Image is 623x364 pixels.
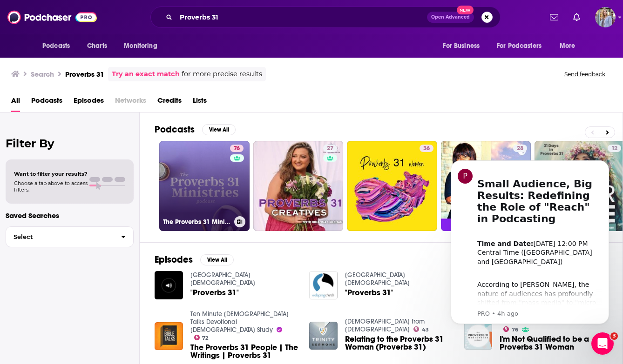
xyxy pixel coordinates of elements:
[569,9,584,25] a: Show notifications dropdown
[6,234,114,240] span: Select
[155,124,236,135] a: PodcastsView All
[6,137,134,150] h2: Filter By
[611,144,617,153] span: 12
[512,328,518,332] span: 76
[14,171,88,177] span: Want to filter your results?
[497,40,542,53] span: For Podcasters
[437,152,623,330] iframe: Intercom notifications message
[253,141,344,231] a: 27
[202,124,236,135] button: View All
[323,145,337,152] a: 27
[65,70,104,79] h3: Proverbs 31
[190,289,239,297] a: "Proverbs 31"
[443,40,480,53] span: For Business
[553,37,587,55] button: open menu
[309,271,338,299] img: "Proverbs 31"
[595,7,616,27] img: User Profile
[202,336,208,340] span: 72
[14,180,88,193] span: Choose a tab above to access filters.
[176,10,427,25] input: Search podcasts, credits, & more...
[74,93,104,112] a: Episodes
[194,335,209,340] a: 72
[7,8,97,26] img: Podchaser - Follow, Share and Rate Podcasts
[560,40,576,53] span: More
[87,40,107,53] span: Charts
[11,93,20,112] a: All
[491,37,555,55] button: open menu
[155,271,183,299] img: "Proverbs 31"
[6,211,134,220] p: Saved Searches
[562,70,608,78] button: Send feedback
[182,69,262,79] span: for more precise results
[190,344,298,359] a: The Proverbs 31 People | The Writings | Proverbs 31
[163,218,230,226] h3: The Proverbs 31 Ministries Podcast
[413,326,429,332] a: 43
[420,145,433,152] a: 36
[431,15,470,20] span: Open Advanced
[345,289,393,297] a: "Proverbs 31"
[517,144,523,153] span: 28
[155,254,193,265] h2: Episodes
[155,124,195,135] h2: Podcasts
[327,144,333,153] span: 27
[441,141,531,231] a: 28
[155,254,234,265] a: EpisodesView All
[345,335,453,351] a: Relating to the Proverbs 31 Woman (Proverbs 31)
[157,93,182,112] span: Credits
[591,332,614,355] iframe: Intercom live chat
[124,40,157,53] span: Monitoring
[500,335,608,351] a: I'm Not Qualified to be a Proverbs 31 Woman
[200,254,234,265] button: View All
[345,318,425,333] a: Sermons from Trinity Reformed Church
[436,37,491,55] button: open menu
[190,271,255,287] a: Wellspring Church
[464,322,493,350] img: I'm Not Qualified to be a Proverbs 31 Woman
[309,322,338,350] img: Relating to the Proverbs 31 Woman (Proverbs 31)
[513,145,527,152] a: 28
[81,37,113,55] a: Charts
[193,93,207,112] a: Lists
[422,328,429,332] span: 43
[347,141,437,231] a: 36
[31,70,54,79] h3: Search
[31,93,62,112] a: Podcasts
[155,322,183,351] img: The Proverbs 31 People | The Writings | Proverbs 31
[234,144,240,153] span: 76
[36,37,82,55] button: open menu
[595,7,616,27] span: Logged in as JFMuntsinger
[595,7,616,27] button: Show profile menu
[457,6,474,14] span: New
[112,69,180,79] a: Try an exact match
[115,93,146,112] span: Networks
[159,141,250,231] a: 76The Proverbs 31 Ministries Podcast
[150,7,501,28] div: Search podcasts, credits, & more...
[423,144,430,153] span: 36
[546,9,562,25] a: Show notifications dropdown
[190,310,289,334] a: Ten Minute Bible Talks Devotional Bible Study
[6,226,134,247] button: Select
[610,332,618,340] span: 3
[117,37,169,55] button: open menu
[42,40,70,53] span: Podcasts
